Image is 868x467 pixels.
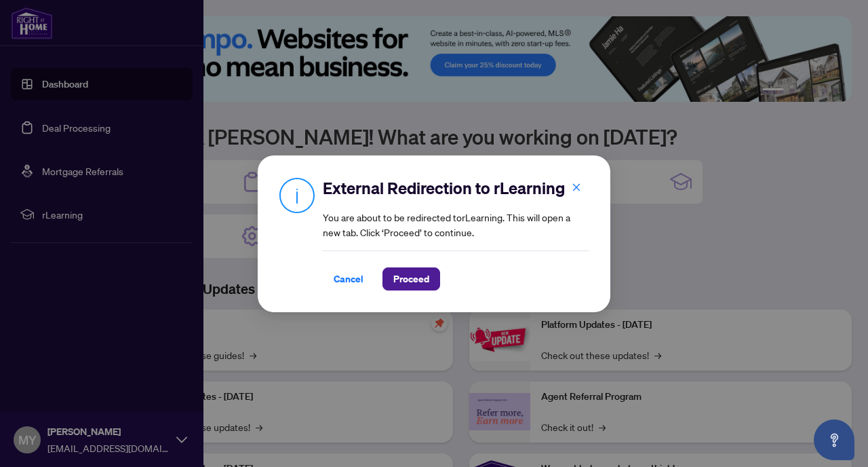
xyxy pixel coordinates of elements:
button: Open asap [814,419,854,460]
div: You are about to be redirected to rLearning . This will open a new tab. Click ‘Proceed’ to continue. [323,177,589,291]
button: Proceed [382,267,440,291]
h2: External Redirection to rLearning [323,177,589,199]
span: Proceed [393,268,429,290]
span: Cancel [334,268,363,290]
span: close [572,182,581,191]
img: Info Icon [279,177,315,213]
button: Cancel [323,267,374,291]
